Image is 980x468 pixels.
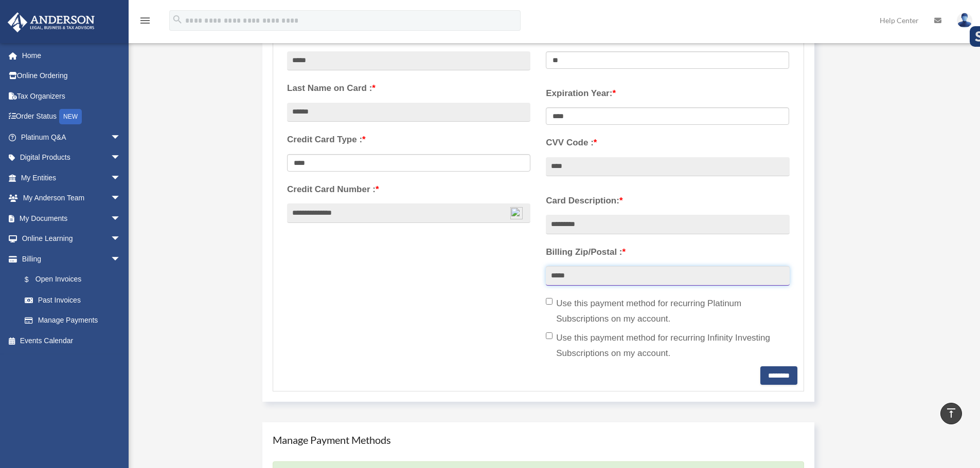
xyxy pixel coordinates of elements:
[59,109,82,124] div: NEW
[111,208,131,229] span: arrow_drop_down
[14,310,131,331] a: Manage Payments
[287,182,530,197] label: Credit Card Number :
[139,18,151,27] a: menu
[940,403,962,424] a: vertical_align_top
[139,14,151,27] i: menu
[546,135,789,151] label: CVV Code :
[7,45,136,66] a: Home
[5,12,98,32] img: Anderson Advisors Platinum Portal
[111,127,131,148] span: arrow_drop_down
[546,296,789,327] label: Use this payment method for recurring Platinum Subscriptions on my account.
[7,229,136,249] a: Online Learningarrow_drop_down
[7,208,136,229] a: My Documentsarrow_drop_down
[510,207,523,219] img: npw-badge-icon.svg
[546,245,789,260] label: Billing Zip/Postal :
[546,332,553,339] input: Use this payment method for recurring Infinity Investing Subscriptions on my account.
[111,229,131,250] span: arrow_drop_down
[7,167,136,188] a: My Entitiesarrow_drop_down
[111,167,131,189] span: arrow_drop_down
[172,14,183,25] i: search
[273,433,804,447] h4: Manage Payment Methods
[7,66,136,86] a: Online Ordering
[14,290,136,310] a: Past Invoices
[7,86,136,106] a: Tax Organizers
[7,106,136,127] a: Order StatusNEW
[287,81,530,96] label: Last Name on Card :
[287,132,530,147] label: Credit Card Type :
[7,127,136,147] a: Platinum Q&Aarrow_drop_down
[945,407,957,419] i: vertical_align_top
[111,249,131,270] span: arrow_drop_down
[111,147,131,169] span: arrow_drop_down
[30,273,35,286] span: $
[14,269,136,290] a: $Open Invoices
[546,86,789,101] label: Expiration Year:
[7,249,136,269] a: Billingarrow_drop_down
[546,298,553,305] input: Use this payment method for recurring Platinum Subscriptions on my account.
[957,13,972,28] img: User Pic
[7,188,136,209] a: My Anderson Teamarrow_drop_down
[7,147,136,168] a: Digital Productsarrow_drop_down
[7,330,136,351] a: Events Calendar
[111,188,131,209] span: arrow_drop_down
[546,193,789,209] label: Card Description:
[546,330,789,361] label: Use this payment method for recurring Infinity Investing Subscriptions on my account.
